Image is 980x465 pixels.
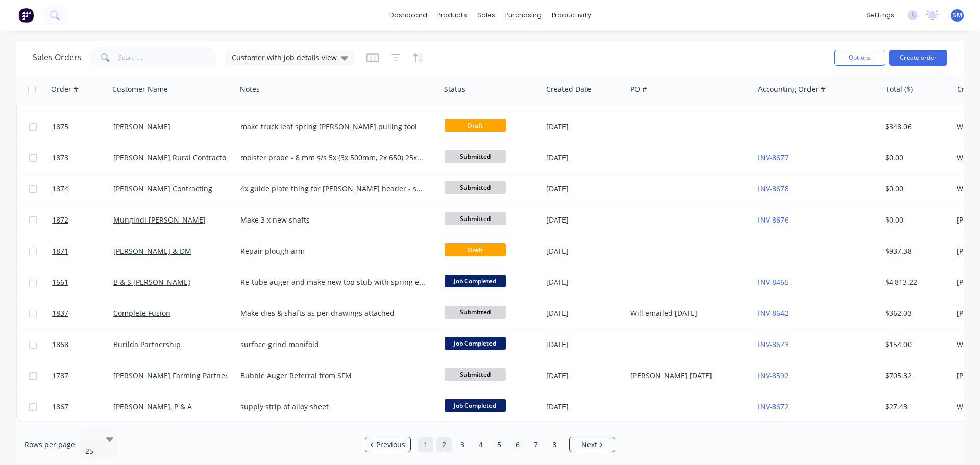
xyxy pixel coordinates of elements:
a: INV-8672 [758,402,789,411]
div: Order # [51,84,78,94]
a: 1867 [52,391,113,422]
h1: Sales Orders [33,53,82,62]
div: [DATE] [546,184,622,194]
div: productivity [547,8,596,23]
a: Page 2 is your current page [436,437,452,452]
span: Submitted [445,306,506,319]
div: Accounting Order # [758,84,825,94]
a: INV-8676 [758,215,789,225]
div: [DATE] [546,277,622,287]
div: moister probe - 8 mm s/s 5x (3x 500mm, 2x 650) 25x25 rhs handle 150 long with small point on one ... [240,153,426,163]
div: $4,813.22 [885,277,945,287]
span: 1868 [52,339,68,350]
div: 25 [85,446,97,456]
div: Will emailed [DATE] [630,308,744,319]
span: 1837 [52,308,68,319]
a: Mungindi [PERSON_NAME] [113,215,206,225]
div: settings [861,8,899,23]
a: Complete Fusion [113,308,170,318]
div: PO # [630,84,647,94]
a: 1787 [52,360,113,391]
span: Job Completed [445,399,506,412]
span: Previous [376,439,405,450]
div: [DATE] [546,121,622,132]
div: purchasing [500,8,547,23]
a: 1661 [52,267,113,298]
span: 1661 [52,277,68,287]
div: [DATE] [546,215,622,225]
a: Page 8 [547,437,562,452]
div: $154.00 [885,339,945,350]
div: Make 3 x new shafts [240,215,426,225]
div: $0.00 [885,153,945,163]
a: INV-8465 [758,277,789,287]
div: $348.06 [885,121,945,132]
div: [DATE] [546,402,622,412]
div: $705.32 [885,371,945,381]
a: [PERSON_NAME] Rural Contractors [113,153,233,162]
span: Submitted [445,212,506,225]
a: [PERSON_NAME] [113,121,170,131]
span: Submitted [445,150,506,163]
div: Make dies & shafts as per drawings attached [240,308,426,319]
span: 1787 [52,371,68,381]
span: SM [953,11,962,20]
div: [DATE] [546,371,622,381]
div: sales [472,8,500,23]
img: Factory [18,8,34,23]
div: Customer Name [112,84,168,94]
span: Submitted [445,368,506,381]
a: Page 5 [492,437,507,452]
div: $362.03 [885,308,945,319]
a: B & S [PERSON_NAME] [113,277,190,287]
a: [PERSON_NAME] Farming Partnership [113,371,243,380]
div: supply strip of alloy sheet [240,402,426,412]
a: Page 1 [418,437,433,452]
div: $0.00 [885,184,945,194]
span: 1872 [52,215,68,225]
div: Notes [240,84,260,94]
ul: Pagination [361,437,619,452]
a: 1874 [52,174,113,204]
div: products [432,8,472,23]
a: INV-8592 [758,371,789,380]
button: Create order [889,50,947,66]
a: 1873 [52,142,113,173]
div: make truck leaf spring [PERSON_NAME] pulling tool [240,121,426,132]
a: 1868 [52,329,113,360]
span: Job Completed [445,275,506,287]
div: [DATE] [546,339,622,350]
div: $27.43 [885,402,945,412]
a: dashboard [384,8,432,23]
span: Job Completed [445,337,506,350]
a: Previous page [365,439,410,450]
input: Search... [118,47,218,68]
span: Next [581,439,597,450]
span: 1875 [52,121,68,132]
a: Next page [570,439,615,450]
a: 1875 [52,111,113,142]
span: 1867 [52,402,68,412]
div: Status [444,84,465,94]
a: [PERSON_NAME], P & A [113,402,192,411]
a: Page 3 [455,437,470,452]
a: [PERSON_NAME] & DM [113,246,191,256]
a: 1871 [52,236,113,266]
span: Rows per page [24,439,75,450]
span: 1874 [52,184,68,194]
a: Page 4 [473,437,488,452]
div: $0.00 [885,215,945,225]
button: Options [834,50,885,66]
div: [DATE] [546,308,622,319]
span: 1871 [52,246,68,256]
span: Customer with job details view [232,52,337,63]
div: Created Date [546,84,591,94]
span: 1873 [52,153,68,163]
a: Page 7 [528,437,544,452]
a: INV-8673 [758,339,789,349]
div: [DATE] [546,153,622,163]
div: Total ($) [886,84,913,94]
a: Burilda Partnership [113,339,181,349]
div: Repair plough arm [240,246,426,256]
div: $937.38 [885,246,945,256]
